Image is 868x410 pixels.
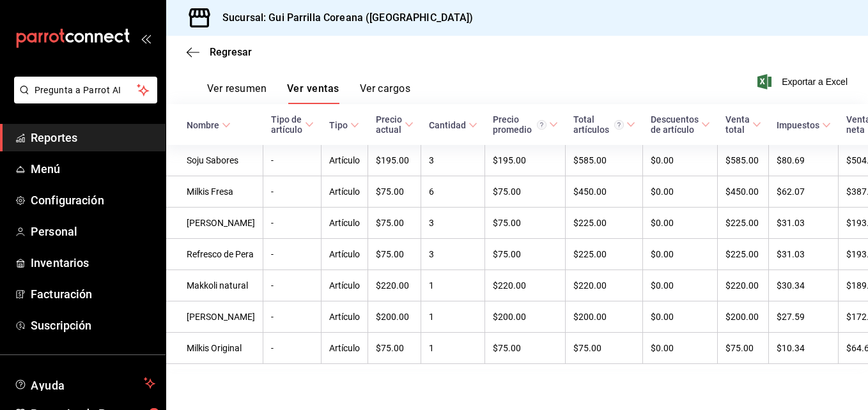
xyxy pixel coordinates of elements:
[566,301,643,333] td: $200.00
[368,176,421,208] td: $75.00
[31,254,155,271] span: Inventarios
[566,239,643,270] td: $225.00
[777,120,831,130] span: Impuestos
[651,114,710,135] span: Descuentos de artículo
[322,176,368,208] td: Artículo
[368,270,421,301] td: $220.00
[31,192,155,209] span: Configuración
[485,208,566,239] td: $75.00
[643,270,718,301] td: $0.00
[31,129,155,146] span: Reportes
[31,376,139,391] span: Ayuda
[207,82,410,104] div: navigation tabs
[777,120,819,130] div: Impuestos
[651,114,699,135] div: Descuentos de artículo
[263,145,322,176] td: -
[329,120,359,130] span: Tipo
[210,46,252,58] span: Regresar
[141,33,151,43] button: open_drawer_menu
[187,120,231,130] span: Nombre
[718,333,769,364] td: $75.00
[429,120,466,130] div: Cantidad
[166,270,263,301] td: Makkoli natural
[271,114,314,135] span: Tipo de artículo
[769,145,839,176] td: $80.69
[718,145,769,176] td: $585.00
[166,145,263,176] td: Soju Sabores
[376,114,414,135] span: Precio actual
[166,176,263,208] td: Milkis Fresa
[643,301,718,333] td: $0.00
[566,270,643,301] td: $220.00
[485,270,566,301] td: $220.00
[573,114,635,135] span: Total artículos
[493,114,558,135] span: Precio promedio
[643,239,718,270] td: $0.00
[31,160,155,178] span: Menú
[322,208,368,239] td: Artículo
[485,176,566,208] td: $75.00
[643,333,718,364] td: $0.00
[421,176,485,208] td: 6
[263,239,322,270] td: -
[329,120,348,130] div: Tipo
[207,82,267,104] button: Ver resumen
[187,120,219,130] div: Nombre
[485,239,566,270] td: $75.00
[421,208,485,239] td: 3
[725,114,761,135] span: Venta total
[368,301,421,333] td: $200.00
[573,114,624,135] div: Total artículos
[643,145,718,176] td: $0.00
[368,208,421,239] td: $75.00
[718,239,769,270] td: $225.00
[322,333,368,364] td: Artículo
[725,114,750,135] div: Venta total
[322,239,368,270] td: Artículo
[769,176,839,208] td: $62.07
[493,114,546,135] div: Precio promedio
[769,208,839,239] td: $31.03
[31,285,155,303] span: Facturación
[263,270,322,301] td: -
[263,208,322,239] td: -
[421,333,485,364] td: 1
[212,10,474,26] h3: Sucursal: Gui Parrilla Coreana ([GEOGRAPHIC_DATA])
[166,208,263,239] td: [PERSON_NAME]
[287,82,339,104] button: Ver ventas
[263,333,322,364] td: -
[368,145,421,176] td: $195.00
[769,239,839,270] td: $31.03
[31,317,155,334] span: Suscripción
[614,120,624,130] svg: El total artículos considera cambios de precios en los artículos así como costos adicionales por ...
[718,208,769,239] td: $225.00
[485,145,566,176] td: $195.00
[421,145,485,176] td: 3
[643,208,718,239] td: $0.00
[322,270,368,301] td: Artículo
[769,270,839,301] td: $30.34
[263,176,322,208] td: -
[421,239,485,270] td: 3
[9,93,157,106] a: Pregunta a Parrot AI
[322,301,368,333] td: Artículo
[31,223,155,240] span: Personal
[769,301,839,333] td: $27.59
[271,114,302,135] div: Tipo de artículo
[368,333,421,364] td: $75.00
[322,145,368,176] td: Artículo
[566,208,643,239] td: $225.00
[566,176,643,208] td: $450.00
[14,77,157,103] button: Pregunta a Parrot AI
[760,74,848,89] button: Exportar a Excel
[718,301,769,333] td: $200.00
[537,120,546,130] svg: Precio promedio = Total artículos / cantidad
[718,176,769,208] td: $450.00
[566,333,643,364] td: $75.00
[485,301,566,333] td: $200.00
[166,239,263,270] td: Refresco de Pera
[166,301,263,333] td: [PERSON_NAME]
[566,145,643,176] td: $585.00
[718,270,769,301] td: $220.00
